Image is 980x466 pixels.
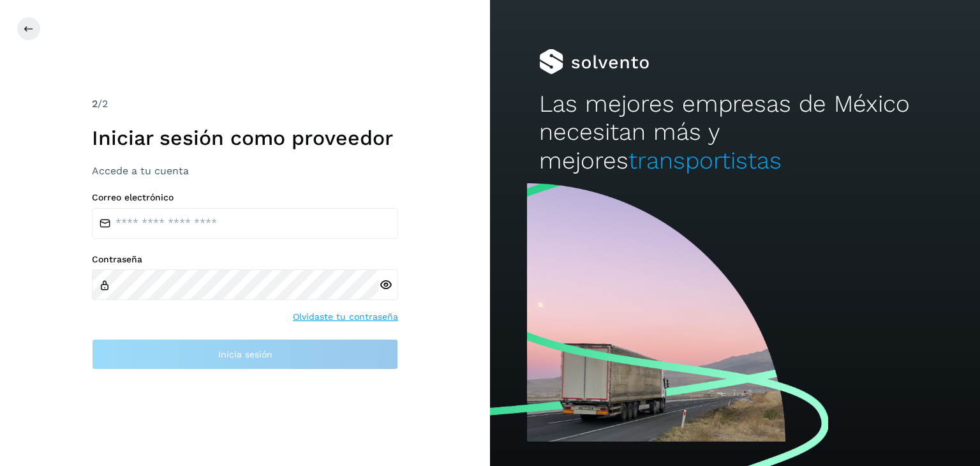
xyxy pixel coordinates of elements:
[92,126,398,150] h1: Iniciar sesión como proveedor
[92,254,398,265] label: Contraseña
[628,147,782,174] span: transportistas
[539,90,931,175] h2: Las mejores empresas de México necesitan más y mejores
[92,339,398,370] button: Inicia sesión
[92,96,398,112] div: /2
[92,165,398,177] h3: Accede a tu cuenta
[92,98,98,110] span: 2
[293,310,398,324] a: Olvidaste tu contraseña
[92,192,398,203] label: Correo electrónico
[218,350,272,359] span: Inicia sesión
